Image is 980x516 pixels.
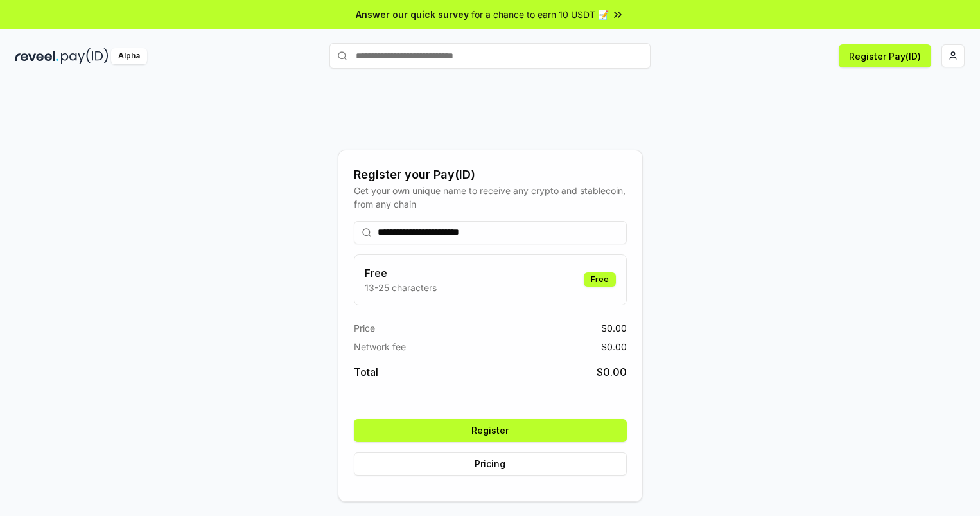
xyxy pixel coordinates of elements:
[839,44,931,67] button: Register Pay(ID)
[365,281,437,294] p: 13-25 characters
[601,340,627,353] span: $ 0.00
[471,8,609,21] span: for a chance to earn 10 USDT 📝
[356,8,469,21] span: Answer our quick survey
[354,340,406,353] span: Network fee
[584,272,616,287] div: Free
[354,364,378,380] span: Total
[354,184,627,211] div: Get your own unique name to receive any crypto and stablecoin, from any chain
[111,48,147,64] div: Alpha
[601,321,627,335] span: $ 0.00
[15,48,58,64] img: reveel_dark
[354,166,627,184] div: Register your Pay(ID)
[365,265,437,281] h3: Free
[597,364,627,380] span: $ 0.00
[61,48,109,64] img: pay_id
[354,321,375,335] span: Price
[354,452,627,476] button: Pricing
[354,419,627,442] button: Register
